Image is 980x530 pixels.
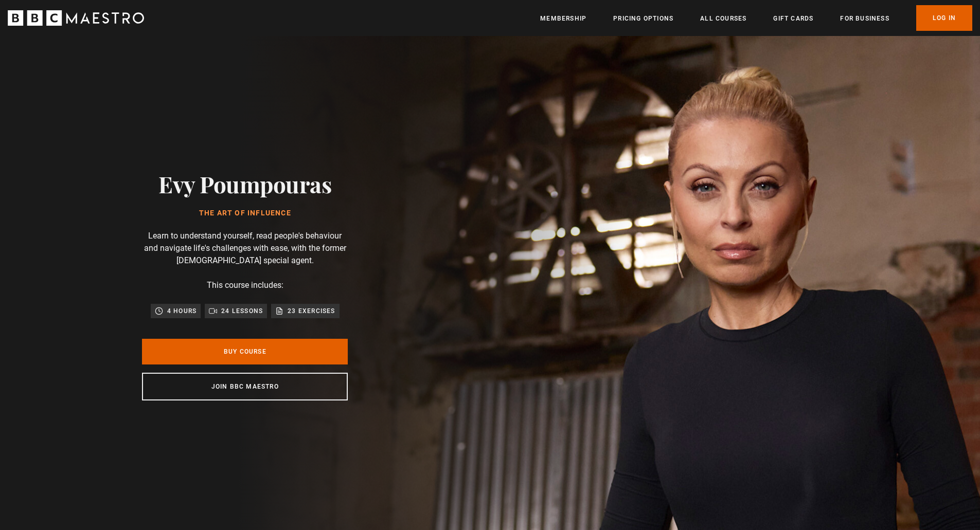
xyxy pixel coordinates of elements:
nav: Primary [540,5,972,31]
a: Membership [540,13,586,24]
a: Buy Course [142,339,348,364]
a: Gift Cards [773,13,813,24]
p: 23 exercises [288,306,335,316]
h1: The Art of Influence [158,209,331,217]
h2: Evy Poumpouras [158,171,331,197]
svg: BBC Maestro [8,10,144,26]
p: 4 hours [167,306,197,316]
p: This course includes: [207,279,283,291]
a: All Courses [700,13,746,24]
a: For business [840,13,889,24]
a: Pricing Options [613,13,673,24]
a: Log In [916,5,972,31]
a: Join BBC Maestro [142,373,348,400]
p: 24 lessons [221,306,263,316]
p: Learn to understand yourself, read people's behaviour and navigate life's challenges with ease, w... [142,230,348,267]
